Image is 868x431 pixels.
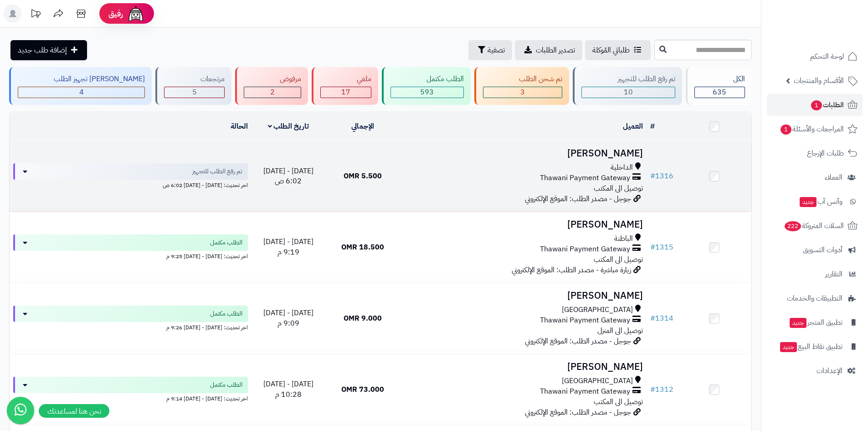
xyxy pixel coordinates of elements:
span: 5.500 OMR [344,171,382,182]
a: الإجمالي [351,121,374,132]
span: [DATE] - [DATE] 10:28 م [263,379,313,400]
a: العملاء [767,166,863,188]
a: الطلب مكتمل 593 [380,67,473,105]
div: اخر تحديث: [DATE] - [DATE] 9:26 م [13,322,248,332]
span: رفيق [108,8,123,19]
div: 5 [164,87,224,98]
div: 593 [391,87,463,98]
span: تصدير الطلبات [536,45,575,56]
span: جديد [780,342,797,352]
a: المراجعات والأسئلة1 [767,118,863,140]
a: أدوات التسويق [767,239,863,261]
span: تم رفع الطلب للتجهيز [192,167,242,176]
a: السلات المتروكة222 [767,215,863,237]
span: جوجل - مصدر الطلب: الموقع الإلكتروني [525,193,631,204]
img: ai-face.png [127,5,145,23]
span: Thawani Payment Gateway [540,244,630,254]
img: logo-2.png [806,15,859,34]
span: الداخلية [611,162,633,173]
div: ملغي [320,74,371,84]
span: جوجل - مصدر الطلب: الموقع الإلكتروني [525,407,631,418]
a: الطلبات1 [767,94,863,116]
span: 1 [811,100,822,111]
div: 2 [244,87,301,98]
div: تم رفع الطلب للتجهيز [581,74,675,84]
a: #1312 [650,384,673,395]
a: ملغي 17 [310,67,380,105]
span: 5 [192,87,197,98]
span: 9.000 OMR [344,313,382,324]
span: [DATE] - [DATE] 9:19 م [263,236,313,258]
a: التقارير [767,263,863,285]
div: مرتجعات [164,74,224,84]
a: التطبيقات والخدمات [767,287,863,309]
h3: [PERSON_NAME] [403,219,643,230]
a: مرفوض 2 [233,67,310,105]
span: جديد [790,318,806,328]
span: 3 [520,87,525,98]
a: تطبيق نقاط البيعجديد [767,336,863,358]
span: السلات المتروكة [784,219,844,232]
span: توصيل الى المكتب [594,254,643,265]
a: تصدير الطلبات [515,40,582,60]
span: طلباتي المُوكلة [592,45,630,56]
span: 73.000 OMR [341,384,384,395]
span: أدوات التسويق [803,244,842,256]
a: [PERSON_NAME] تجهيز الطلب 4 [7,67,154,105]
div: اخر تحديث: [DATE] - [DATE] 9:14 م [13,393,248,403]
span: 17 [341,87,350,98]
span: العملاء [825,171,842,184]
span: تصفية [488,45,505,56]
span: توصيل الى المكتب [594,396,643,407]
span: إضافة طلب جديد [18,45,67,56]
span: التقارير [825,268,842,280]
span: الباطنة [614,234,633,244]
a: طلبات الإرجاع [767,142,863,164]
span: # [650,171,655,182]
span: # [650,384,655,395]
span: # [650,242,655,253]
div: اخر تحديث: [DATE] - [DATE] 6:02 ص [13,180,248,189]
span: الطلب مكتمل [210,380,242,389]
a: الحالة [231,121,248,132]
div: [PERSON_NAME] تجهيز الطلب [18,74,145,84]
a: مرتجعات 5 [154,67,233,105]
span: Thawani Payment Gateway [540,315,630,326]
div: 3 [483,87,562,98]
span: توصيل الى المنزل [597,325,643,336]
span: 222 [784,221,802,232]
div: 10 [582,87,674,98]
a: الكل635 [684,67,754,105]
span: لوحة التحكم [810,50,844,63]
a: #1316 [650,171,673,182]
span: 18.500 OMR [341,242,384,253]
span: زيارة مباشرة - مصدر الطلب: الموقع الإلكتروني [512,265,631,275]
span: الطلب مكتمل [210,309,242,318]
a: #1314 [650,313,673,324]
a: وآتس آبجديد [767,191,863,213]
span: طلبات الإرجاع [807,147,844,160]
span: تطبيق نقاط البيع [779,340,842,353]
span: التطبيقات والخدمات [787,292,842,305]
h3: [PERSON_NAME] [403,362,643,372]
h3: [PERSON_NAME] [403,148,643,159]
span: المراجعات والأسئلة [780,123,844,135]
div: الكل [694,74,745,84]
a: لوحة التحكم [767,46,863,68]
span: جديد [800,197,817,207]
a: # [650,121,655,132]
span: جوجل - مصدر الطلب: الموقع الإلكتروني [525,336,631,347]
button: تصفية [468,40,512,60]
div: مرفوض [244,74,301,84]
div: الطلب مكتمل [390,74,464,84]
span: الطلب مكتمل [210,238,242,247]
span: الطلبات [810,99,844,111]
h3: [PERSON_NAME] [403,291,643,301]
span: # [650,313,655,324]
span: 635 [713,87,726,98]
span: Thawani Payment Gateway [540,173,630,183]
a: تم شحن الطلب 3 [473,67,571,105]
span: 4 [79,87,84,98]
span: تطبيق المتجر [789,316,842,329]
span: [DATE] - [DATE] 6:02 ص [263,166,313,187]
